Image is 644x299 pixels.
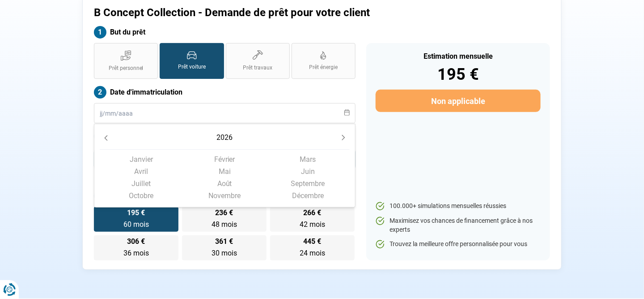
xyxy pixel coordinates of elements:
span: 306 € [127,238,145,245]
span: 195 € [127,209,145,217]
span: 266 € [303,209,321,217]
span: juin [266,165,349,178]
span: septembre [266,178,349,190]
span: décembre [266,190,349,202]
span: 30 mois [212,249,237,257]
button: Previous Year [100,131,112,144]
div: 195 € [376,66,541,82]
span: février [183,153,266,165]
span: 445 € [303,238,321,245]
span: 236 € [215,209,233,217]
span: avril [100,165,183,178]
span: octobre [100,190,183,202]
span: août [183,178,266,190]
span: juillet [100,178,183,190]
span: 42 mois [300,220,325,229]
button: Non applicable [376,90,541,112]
span: 60 mois [123,220,149,229]
span: janvier [100,153,183,165]
label: But du prêt [94,26,356,39]
button: Choose Year [215,130,235,146]
span: 48 mois [212,220,237,229]
span: 24 mois [300,249,325,257]
li: Trouvez la meilleure offre personnalisée pour vous [376,240,541,249]
span: 36 mois [123,249,149,257]
li: 100.000+ simulations mensuelles réussies [376,202,541,211]
div: Estimation mensuelle [376,53,541,60]
li: Maximisez vos chances de financement grâce à nos experts [376,217,541,234]
span: Prêt énergie [309,64,338,71]
input: jj/mm/aaaa [94,103,356,123]
span: mai [183,165,266,178]
span: 361 € [215,238,233,245]
span: novembre [183,190,266,202]
span: Prêt personnel [109,65,144,72]
h1: B Concept Collection - Demande de prêt pour votre client [94,6,433,19]
button: Next Year [337,131,350,144]
span: mars [266,153,349,165]
label: Date d'immatriculation [94,86,356,99]
span: Prêt voiture [178,63,206,71]
div: Choose Date [94,124,356,208]
span: Prêt travaux [243,64,272,72]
